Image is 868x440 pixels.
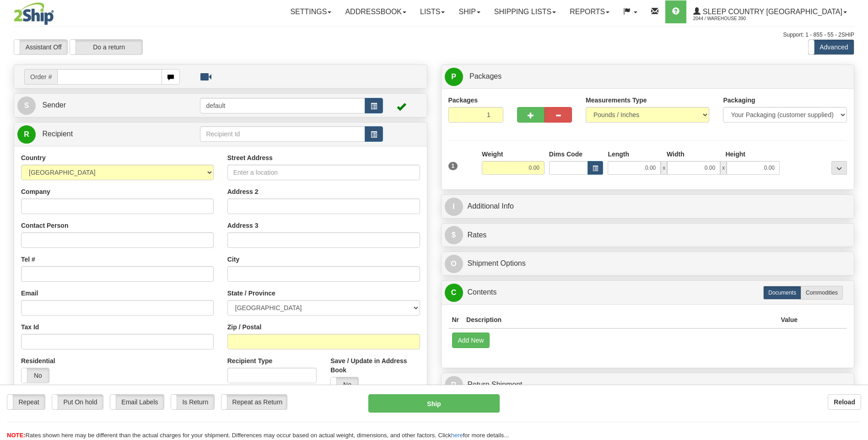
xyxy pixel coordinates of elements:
[445,283,851,302] a: CContents
[693,14,762,23] span: 2044 / Warehouse 390
[445,198,463,216] span: I
[227,356,273,365] label: Recipient Type
[667,150,685,159] label: Width
[227,255,239,264] label: City
[171,395,214,409] label: Is Return
[445,284,463,302] span: C
[445,376,463,394] span: R
[24,69,57,85] span: Order #
[21,187,50,196] label: Company
[227,153,273,162] label: Street Address
[17,96,200,115] a: S Sender
[227,322,262,332] label: Zip / Postal
[482,150,503,159] label: Weight
[14,31,854,39] div: Support: 1 - 855 - 55 - 2SHIP
[21,221,68,230] label: Contact Person
[448,96,478,105] label: Packages
[227,221,259,230] label: Address 3
[549,150,582,159] label: Dims Code
[763,286,801,300] label: Documents
[200,98,365,113] input: Sender Id
[227,289,275,298] label: State / Province
[330,356,420,375] label: Save / Update in Address Book
[21,322,39,332] label: Tax Id
[227,165,420,180] input: Enter a location
[52,395,103,409] label: Put On hold
[448,311,463,328] th: Nr
[452,0,487,23] a: Ship
[834,398,855,406] b: Reload
[42,101,66,109] span: Sender
[413,0,452,23] a: Lists
[847,173,867,267] iframe: chat widget
[7,395,45,409] label: Repeat
[445,226,851,245] a: $Rates
[452,333,490,348] button: Add New
[221,395,287,409] label: Repeat as Return
[283,0,338,23] a: Settings
[17,125,36,144] span: R
[445,67,851,86] a: P Packages
[200,126,365,142] input: Recipient Id
[469,72,501,80] span: Packages
[586,96,647,105] label: Measurements Type
[828,394,861,410] button: Reload
[7,432,25,439] span: NOTE:
[331,377,358,392] label: No
[17,97,36,115] span: S
[368,394,499,413] button: Ship
[463,311,777,328] th: Description
[451,432,463,439] a: here
[17,125,180,144] a: R Recipient
[563,0,616,23] a: Reports
[227,187,259,196] label: Address 2
[338,0,413,23] a: Addressbook
[701,8,842,16] span: Sleep Country [GEOGRAPHIC_DATA]
[831,161,847,175] div: ...
[448,162,458,170] span: 1
[777,311,801,328] th: Value
[487,0,563,23] a: Shipping lists
[725,150,745,159] label: Height
[445,226,463,244] span: $
[14,40,67,54] label: Assistant Off
[445,255,463,273] span: O
[608,150,629,159] label: Length
[22,368,49,383] label: No
[723,96,755,105] label: Packaging
[801,286,843,300] label: Commodities
[21,289,38,298] label: Email
[809,40,854,54] label: Advanced
[445,254,851,273] a: OShipment Options
[14,2,54,25] img: logo2044.jpg
[21,153,46,162] label: Country
[661,161,667,175] span: x
[21,356,55,365] label: Residential
[70,40,142,54] label: Do a return
[720,161,727,175] span: x
[445,68,463,86] span: P
[42,130,73,138] span: Recipient
[686,0,854,23] a: Sleep Country [GEOGRAPHIC_DATA] 2044 / Warehouse 390
[445,376,851,394] a: RReturn Shipment
[21,255,35,264] label: Tel #
[445,197,851,216] a: IAdditional Info
[110,395,164,409] label: Email Labels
